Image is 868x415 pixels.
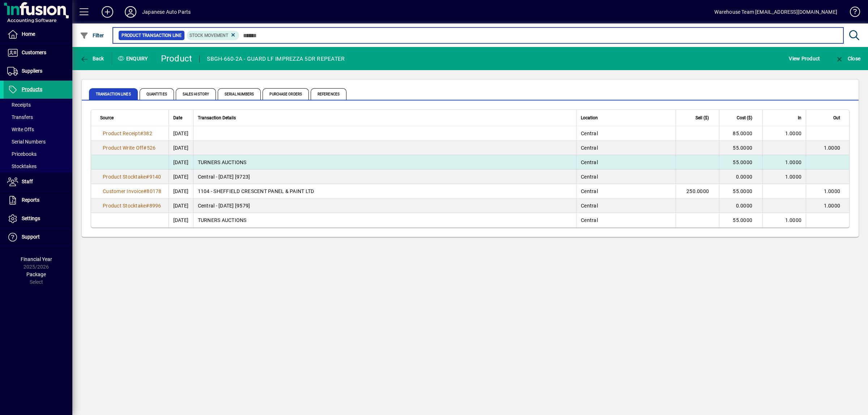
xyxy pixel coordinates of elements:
a: Staff [4,173,72,191]
span: Write Offs [7,127,34,132]
td: [DATE] [169,155,193,170]
span: Quantities [140,88,174,100]
span: Filter [80,33,104,38]
a: Transfers [4,111,72,123]
span: Customers [22,50,46,55]
span: Reports [22,197,39,203]
span: In [798,114,801,122]
span: Central [581,145,598,151]
span: Central [581,159,598,165]
span: 1.0000 [824,203,841,209]
a: Product Stocktake#9140 [100,173,164,181]
span: # [146,203,149,209]
span: Central [581,217,598,223]
div: Warehouse Team [EMAIL_ADDRESS][DOMAIN_NAME] [714,6,837,18]
span: Staff [22,179,33,184]
td: 55.0000 [719,213,762,227]
span: Location [581,114,598,122]
td: 1104 - SHEFFIELD CRESCENT PANEL & PAINT LTD [193,184,576,198]
span: Serial Numbers [7,139,46,145]
div: Product [161,53,192,64]
div: Sell ($) [680,114,715,122]
td: 55.0000 [719,141,762,155]
app-page-header-button: Close enquiry [827,52,868,65]
td: [DATE] [169,126,193,141]
td: 250.0000 [676,184,719,198]
span: # [140,131,143,136]
td: [DATE] [169,213,193,227]
td: 55.0000 [719,155,762,170]
td: 0.0000 [719,198,762,213]
td: [DATE] [169,170,193,184]
span: # [146,174,149,180]
span: Package [26,271,46,277]
a: Customers [4,44,72,62]
span: Transfers [7,114,33,120]
span: Close [835,56,860,61]
td: 55.0000 [719,184,762,198]
span: Home [22,31,35,37]
span: View Product [789,53,820,64]
span: Purchase Orders [263,88,309,100]
a: Product Stocktake#8996 [100,202,164,210]
span: 1.0000 [824,188,841,194]
a: Support [4,228,72,246]
span: 1.0000 [785,131,802,136]
button: Add [96,5,119,18]
a: Write Offs [4,123,72,136]
span: Support [22,234,40,240]
td: 0.0000 [719,170,762,184]
div: Cost ($) [724,114,759,122]
span: Financial Year [21,256,52,262]
a: Product Receipt#382 [100,129,155,137]
span: Customer Invoice [103,188,143,194]
span: Product Transaction Line [122,32,182,39]
span: 9140 [149,174,161,180]
a: Suppliers [4,62,72,80]
span: Date [173,114,182,122]
td: 85.0000 [719,126,762,141]
span: 1.0000 [824,145,841,151]
app-page-header-button: Back [72,52,112,65]
span: Product Receipt [103,131,140,136]
span: # [143,188,146,194]
span: Products [22,86,42,92]
td: [DATE] [169,184,193,198]
a: Settings [4,210,72,228]
span: Central [581,131,598,136]
a: Pricebooks [4,148,72,160]
span: Central [581,174,598,180]
span: # [143,145,146,151]
span: References [311,88,346,100]
span: Transaction Details [198,114,236,122]
span: Source [100,114,114,122]
td: [DATE] [169,198,193,213]
span: 8996 [149,203,161,209]
span: Pricebooks [7,151,37,157]
a: Home [4,25,72,43]
a: Serial Numbers [4,136,72,148]
td: TURNERS AUCTIONS [193,213,576,227]
div: Japanese Auto Parts [142,6,191,18]
div: Location [581,114,671,122]
div: SBGH-660-2A - GUARD LF IMPREZZA 5DR REPEATER [207,53,345,65]
mat-chip: Product Transaction Type: Stock movement [187,31,239,40]
div: Date [173,114,189,122]
span: 80178 [146,188,161,194]
td: Central - [DATE] [9579] [193,198,576,213]
td: Central - [DATE] [9723] [193,170,576,184]
span: Sales History [176,88,216,100]
button: View Product [787,52,822,65]
td: [DATE] [169,141,193,155]
a: Customer Invoice#80178 [100,187,164,195]
div: Source [100,114,164,122]
span: Central [581,203,598,209]
span: Stocktakes [7,163,37,169]
button: Close [833,52,862,65]
div: Enquiry [112,53,156,64]
span: Product Stocktake [103,174,146,180]
span: 1.0000 [785,217,802,223]
span: Cost ($) [737,114,752,122]
td: TURNERS AUCTIONS [193,155,576,170]
a: Product Write Off#526 [100,144,158,152]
